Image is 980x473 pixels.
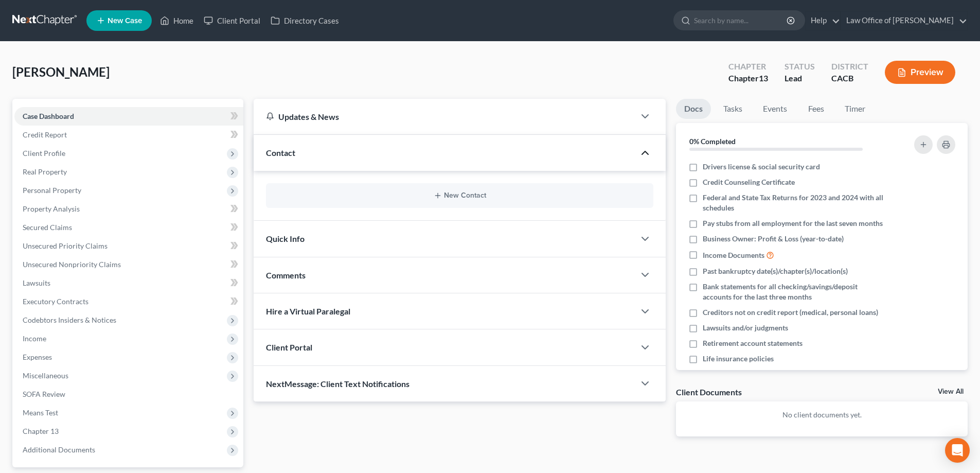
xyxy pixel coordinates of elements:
[703,338,803,348] span: Retirement account statements
[703,192,886,213] span: Federal and State Tax Returns for 2023 and 2024 with all schedules
[23,130,67,139] span: Credit Report
[703,218,883,229] span: Pay stubs from all employment for the last seven months
[266,270,306,280] span: Comments
[266,111,622,122] div: Updates & News
[12,64,110,79] span: [PERSON_NAME]
[799,99,832,119] a: Fees
[266,342,312,352] span: Client Portal
[885,61,955,84] button: Preview
[676,387,742,397] div: Client Documents
[694,11,788,30] input: Search by name...
[14,218,243,237] a: Secured Claims
[23,223,72,232] span: Secured Claims
[676,99,711,119] a: Docs
[703,282,886,302] span: Bank statements for all checking/savings/deposit accounts for the last three months
[14,126,243,144] a: Credit Report
[703,307,878,318] span: Creditors not on credit report (medical, personal loans)
[14,255,243,274] a: Unsecured Nonpriority Claims
[23,445,95,454] span: Additional Documents
[14,274,243,292] a: Lawsuits
[23,112,74,120] span: Case Dashboard
[23,371,68,380] span: Miscellaneous
[785,61,815,73] div: Status
[728,61,768,73] div: Chapter
[703,234,844,244] span: Business Owner: Profit & Loss (year-to-date)
[23,390,65,398] span: SOFA Review
[938,388,964,395] a: View All
[703,354,774,364] span: Life insurance policies
[23,186,81,195] span: Personal Property
[23,297,88,306] span: Executory Contracts
[755,99,795,119] a: Events
[23,167,67,176] span: Real Property
[831,61,868,73] div: District
[14,292,243,311] a: Executory Contracts
[266,379,409,389] span: NextMessage: Client Text Notifications
[23,241,108,250] span: Unsecured Priority Claims
[836,99,874,119] a: Timer
[728,73,768,84] div: Chapter
[684,410,959,420] p: No client documents yet.
[23,149,65,157] span: Client Profile
[14,107,243,126] a: Case Dashboard
[785,73,815,84] div: Lead
[23,334,46,343] span: Income
[23,408,58,417] span: Means Test
[23,204,80,213] span: Property Analysis
[703,323,788,333] span: Lawsuits and/or judgments
[759,73,768,83] span: 13
[715,99,751,119] a: Tasks
[108,17,142,25] span: New Case
[23,353,52,361] span: Expenses
[806,11,840,30] a: Help
[841,11,967,30] a: Law Office of [PERSON_NAME]
[945,438,970,463] div: Open Intercom Messenger
[14,237,243,255] a: Unsecured Priority Claims
[689,137,736,146] strong: 0% Completed
[23,278,50,287] span: Lawsuits
[274,191,645,200] button: New Contact
[266,148,295,157] span: Contact
[23,260,121,269] span: Unsecured Nonpriority Claims
[266,306,350,316] span: Hire a Virtual Paralegal
[199,11,265,30] a: Client Portal
[703,177,795,187] span: Credit Counseling Certificate
[23,316,116,324] span: Codebtors Insiders & Notices
[23,427,59,435] span: Chapter 13
[14,200,243,218] a: Property Analysis
[831,73,868,84] div: CACB
[266,234,305,243] span: Quick Info
[14,385,243,404] a: SOFA Review
[265,11,344,30] a: Directory Cases
[155,11,199,30] a: Home
[703,250,764,260] span: Income Documents
[703,266,848,276] span: Past bankruptcy date(s)/chapter(s)/location(s)
[703,162,820,172] span: Drivers license & social security card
